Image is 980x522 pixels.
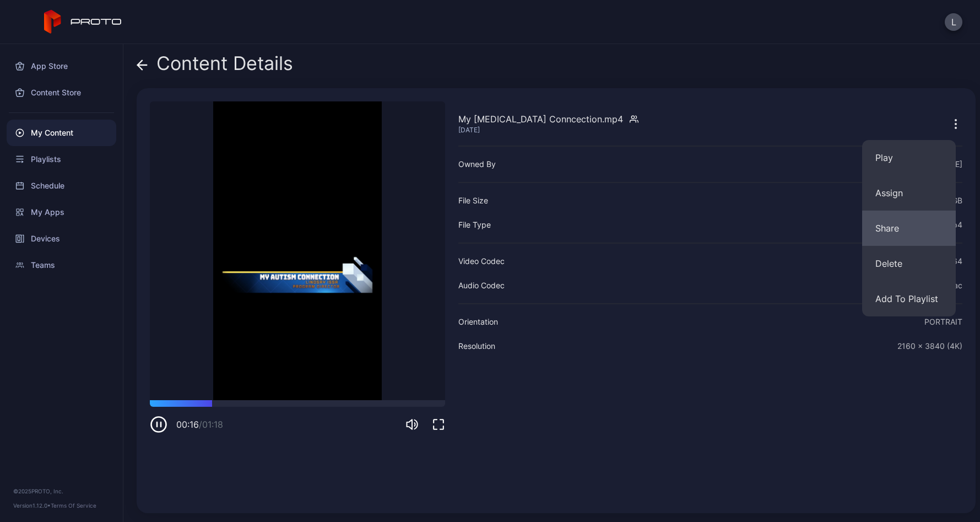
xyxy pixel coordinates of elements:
a: My Apps [7,199,116,225]
a: Playlists [7,146,116,173]
a: Teams [7,252,116,278]
button: Delete [862,246,956,281]
a: Terms Of Service [51,502,96,509]
div: File Type [458,218,491,232]
div: Content Details [137,53,293,79]
button: Assign [862,175,956,211]
div: PORTRAIT [924,315,962,329]
div: Video Codec [458,255,505,268]
span: Version 1.12.0 • [13,502,51,509]
button: Play [862,140,956,175]
div: Audio Codec [458,279,505,292]
video: Sorry, your browser doesn‘t support embedded videos [150,101,445,400]
a: App Store [7,53,116,79]
div: 00:16 [176,418,223,431]
button: Share [862,211,956,246]
a: Content Store [7,79,116,106]
div: Owned By [458,158,496,171]
a: Schedule [7,173,116,199]
div: Resolution [458,340,495,353]
div: [DATE] [458,126,623,134]
a: My Content [7,120,116,146]
div: File Size [458,194,488,207]
button: Add To Playlist [862,281,956,316]
a: Devices [7,225,116,252]
div: aac [949,279,962,292]
button: L [945,13,962,31]
div: My [MEDICAL_DATA] Conncection.mp4 [458,112,623,126]
span: / 01:18 [199,419,223,430]
div: 2160 x 3840 (4K) [897,340,962,353]
div: © 2025 PROTO, Inc. [13,487,110,496]
div: Orientation [458,315,498,329]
